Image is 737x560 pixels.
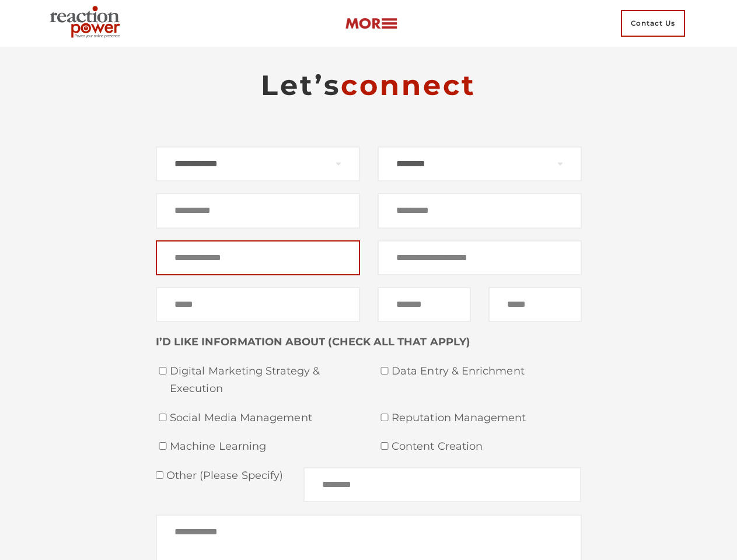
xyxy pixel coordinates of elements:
[170,409,360,427] span: Social Media Management
[156,335,470,348] strong: I’D LIKE INFORMATION ABOUT (CHECK ALL THAT APPLY)
[156,68,582,103] h2: Let’s
[45,2,130,44] img: Executive Branding | Personal Branding Agency
[345,17,397,30] img: more-btn.png
[163,469,284,482] span: Other (please specify)
[621,10,685,37] span: Contact Us
[170,363,360,397] span: Digital Marketing Strategy & Execution
[392,438,582,456] span: Content Creation
[392,409,582,427] span: Reputation Management
[170,438,360,456] span: Machine Learning
[392,363,582,380] span: Data Entry & Enrichment
[341,68,476,102] span: connect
